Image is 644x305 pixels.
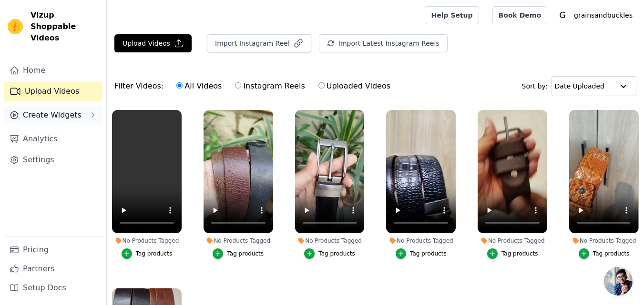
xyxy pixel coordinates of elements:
[8,19,23,34] img: Vizup
[227,250,264,257] div: Tag products
[319,34,448,52] button: Import Latest Instagram Reels
[31,10,99,44] span: Vizup Shoppable Videos
[425,6,479,24] a: Help Setup
[318,80,391,92] label: Uploaded Videos
[23,109,82,121] span: Create Widgets
[4,106,102,125] button: Create Widgets
[295,237,365,245] div: No Products Tagged
[122,248,173,259] button: Tag products
[396,248,447,259] button: Tag products
[235,82,241,89] input: Instagram Reels
[318,250,355,257] div: Tag products
[304,248,355,259] button: Tag products
[570,7,636,24] p: grainsandbuckles
[176,82,183,89] input: All Videos
[4,61,102,80] a: Home
[579,248,630,259] button: Tag products
[386,237,456,245] div: No Products Tagged
[501,250,538,257] div: Tag products
[4,240,102,259] a: Pricing
[593,250,630,257] div: Tag products
[4,129,102,148] a: Analytics
[522,76,637,96] div: Sort by:
[4,278,102,297] a: Setup Docs
[4,82,102,101] a: Upload Videos
[4,150,102,169] a: Settings
[136,250,173,257] div: Tag products
[235,80,305,92] label: Instagram Reels
[213,248,264,259] button: Tag products
[487,248,538,259] button: Tag products
[559,10,565,20] text: G
[114,34,192,52] button: Upload Videos
[114,75,396,97] div: Filter Videos:
[4,259,102,278] a: Partners
[569,237,639,245] div: No Products Tagged
[318,82,325,89] input: Uploaded Videos
[478,237,547,245] div: No Products Tagged
[207,34,311,52] button: Import Instagram Reel
[492,6,547,24] a: Book Demo
[604,267,633,295] a: Open chat
[176,80,222,92] label: All Videos
[555,7,636,24] button: G grainsandbuckles
[204,237,273,245] div: No Products Tagged
[112,237,182,245] div: No Products Tagged
[410,250,447,257] div: Tag products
